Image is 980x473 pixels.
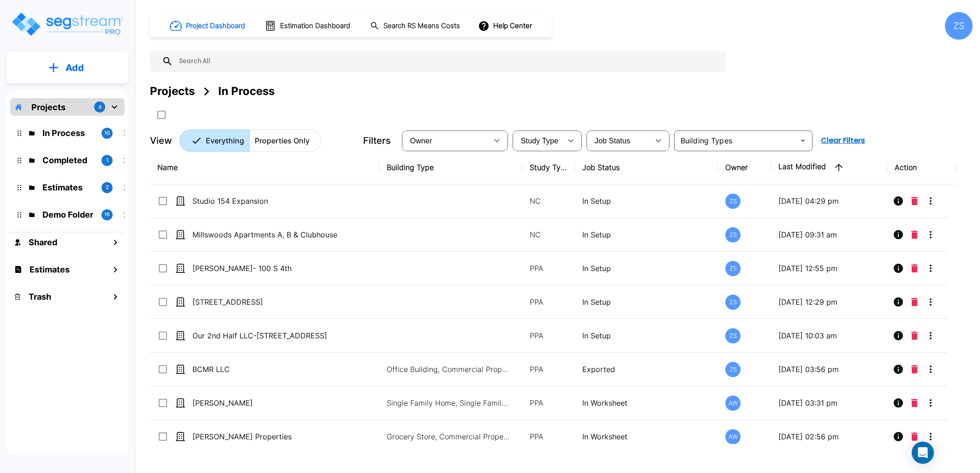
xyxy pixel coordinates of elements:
p: Grocery Store, Commercial Property Site [387,431,511,442]
button: SelectAll [152,106,171,124]
th: Owner [718,151,771,184]
button: Open [796,134,809,147]
button: More-Options [921,326,940,345]
button: More-Options [921,192,940,210]
p: PPA [530,397,568,408]
p: In Setup [582,229,711,240]
button: Add [6,54,128,81]
h1: Search RS Means Costs [383,21,460,31]
button: More-Options [921,360,940,378]
h1: Shared [29,236,57,248]
p: Our 2nd Half LLC-[STREET_ADDRESS] [192,330,346,341]
div: Select [514,128,562,154]
p: [DATE] 12:55 pm [778,263,880,274]
button: Delete [908,326,921,345]
button: Delete [908,192,921,210]
p: [PERSON_NAME] [192,397,346,408]
p: Add [66,61,84,75]
p: PPA [530,364,568,375]
p: [PERSON_NAME] Properties [192,431,346,442]
p: Demo Folder [42,208,94,221]
p: In Worksheet [582,397,711,408]
p: PPA [530,263,568,274]
div: Platform [179,130,321,152]
div: Open Intercom Messenger [912,442,934,464]
button: Project Dashboard [166,16,250,36]
p: In Setup [582,263,711,274]
p: Studio 154 Expansion [192,195,346,207]
button: Info [889,427,908,446]
button: Properties Only [249,130,321,152]
p: [DATE] 09:31 am [778,229,880,240]
div: ZS [725,328,741,343]
button: Help Center [476,17,536,35]
p: BCMR LLC [192,364,346,375]
p: PPA [530,296,568,307]
div: ZS [725,194,741,209]
h1: Project Dashboard [186,21,245,31]
div: Select [588,128,649,154]
p: Everything [206,135,244,146]
button: Info [889,225,908,244]
button: Info [889,192,908,210]
button: Delete [908,394,921,412]
div: AW [725,396,741,411]
div: AW [725,429,741,444]
button: Delete [908,360,921,378]
p: In Process [42,127,94,139]
p: Office Building, Commercial Property Site [387,364,511,375]
p: Completed [42,154,94,166]
button: Info [889,326,908,345]
th: Name [150,151,379,184]
p: [DATE] 03:31 pm [778,397,880,408]
p: In Setup [582,296,711,307]
p: Projects [31,101,66,113]
img: Logo [11,11,124,37]
th: Building Type [379,151,522,184]
div: Select [404,128,488,154]
p: 2 [106,183,109,191]
p: PPA [530,330,568,341]
button: More-Options [921,427,940,446]
button: Delete [908,293,921,311]
p: [STREET_ADDRESS] [192,296,346,307]
button: More-Options [921,293,940,311]
button: Delete [908,259,921,278]
p: Properties Only [255,135,310,146]
p: 16 [104,211,110,219]
p: [DATE] 10:03 am [778,330,880,341]
p: Millswoods Apartments A, B & Clubhouse [192,229,346,240]
h1: Trash [29,290,51,303]
th: Last Modified [771,151,887,184]
button: Delete [908,427,921,446]
p: View [150,134,172,148]
p: [DATE] 04:29 pm [778,195,880,207]
p: In Worksheet [582,431,711,442]
p: [DATE] 03:56 pm [778,364,880,375]
button: Info [889,259,908,278]
p: Filters [363,134,391,148]
div: ZS [725,227,741,242]
button: More-Options [921,259,940,278]
button: Info [889,293,908,311]
div: In Process [218,83,275,100]
p: In Setup [582,330,711,341]
p: Estimates [42,181,94,194]
th: Action [887,151,956,184]
th: Study Type [522,151,575,184]
div: ZS [725,295,741,310]
th: Job Status [575,151,718,184]
p: 4 [98,103,102,111]
h1: Estimates [30,263,70,276]
div: ZS [725,261,741,276]
div: ZS [725,362,741,377]
h1: Estimation Dashboard [280,21,350,31]
span: Job Status [595,137,630,145]
div: Projects [150,83,195,100]
p: [PERSON_NAME]- 100 S 4th [192,263,346,274]
span: Study Type [521,137,558,145]
p: [DATE] 02:56 pm [778,431,880,442]
div: ZS [945,12,973,40]
span: Owner [410,137,432,145]
p: NC [530,229,568,240]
